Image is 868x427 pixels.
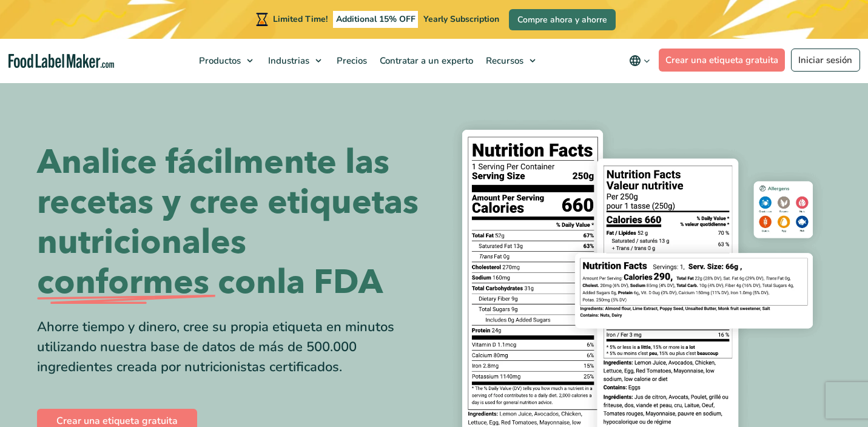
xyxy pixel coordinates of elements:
span: Yearly Subscription [423,13,499,25]
span: Productos [195,55,242,67]
span: Contratar a un experto [376,55,474,67]
a: Crear una etiqueta gratuita [659,49,786,72]
a: Precios [331,39,371,82]
div: Ahorre tiempo y dinero, cree su propia etiqueta en minutos utilizando nuestra base de datos de má... [37,317,425,377]
h1: Analice fácilmente las recetas y cree etiquetas nutricionales la FDA [37,143,425,303]
a: Contratar a un experto [374,39,477,82]
span: Precios [333,55,368,67]
a: Compre ahora y ahorre [509,9,616,30]
span: Limited Time! [273,13,328,25]
a: Productos [193,39,259,82]
span: conformes con [37,263,277,303]
a: Recursos [480,39,542,82]
span: Additional 15% OFF [333,11,419,28]
a: Industrias [262,39,328,82]
span: Recursos [482,55,525,67]
a: Iniciar sesión [791,49,860,72]
span: Industrias [264,55,311,67]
